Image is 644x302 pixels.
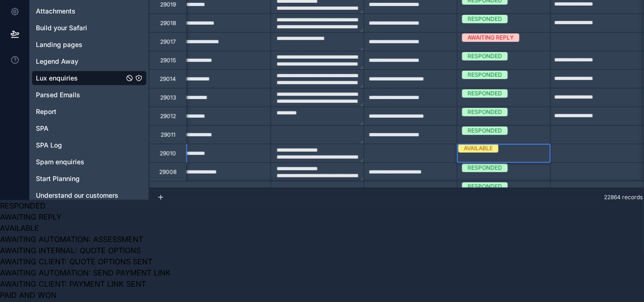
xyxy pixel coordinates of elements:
div: RESPONDED [468,52,502,60]
div: 29011 [161,131,176,139]
div: 29018 [160,20,176,27]
div: RESPONDED [468,182,502,191]
div: RESPONDED [468,108,502,116]
div: 29019 [160,1,176,8]
div: RESPONDED [468,164,502,172]
div: 29015 [160,57,176,64]
div: RESPONDED [468,127,502,135]
div: 29008 [159,168,177,176]
div: AWAITING REPLY [468,34,514,42]
div: AVAILABLE [464,144,493,153]
div: 29013 [160,94,176,101]
div: RESPONDED [468,71,502,79]
div: 29012 [160,113,176,120]
div: 29014 [160,75,176,83]
span: 22864 records [604,194,643,201]
div: 29010 [160,150,176,157]
div: RESPONDED [468,89,502,98]
div: 29017 [160,38,176,46]
div: RESPONDED [468,15,502,23]
div: 29007 [159,187,177,195]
